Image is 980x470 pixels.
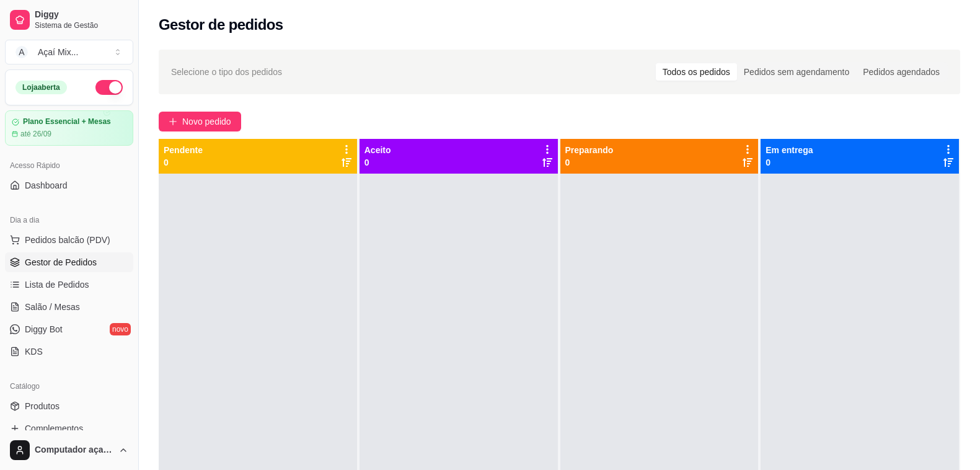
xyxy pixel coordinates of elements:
div: Dia a dia [5,210,133,230]
span: Diggy [35,9,128,20]
a: Salão / Mesas [5,297,133,317]
a: KDS [5,342,133,361]
span: Salão / Mesas [25,301,80,313]
button: Select a team [5,40,133,64]
div: Catálogo [5,376,133,396]
a: Diggy Botnovo [5,319,133,339]
span: Computador açaí Mix [35,445,113,456]
div: Loja aberta [15,81,67,94]
span: Diggy Bot [25,323,63,335]
button: Novo pedido [159,112,241,131]
p: Aceito [364,144,391,156]
article: até 26/09 [20,129,51,139]
span: Sistema de Gestão [35,20,128,30]
a: Complementos [5,419,133,438]
p: Em entrega [766,144,813,156]
span: Dashboard [25,179,68,192]
span: Selecione o tipo dos pedidos [171,65,282,79]
div: Acesso Rápido [5,156,133,175]
span: Novo pedido [182,115,231,128]
p: Preparando [565,144,614,156]
p: Pendente [164,144,203,156]
article: Plano Essencial + Mesas [23,117,111,126]
span: KDS [25,345,43,358]
a: Produtos [5,396,133,416]
p: 0 [364,156,391,169]
span: Gestor de Pedidos [25,256,97,268]
span: Pedidos balcão (PDV) [25,234,110,246]
div: Pedidos agendados [856,63,947,81]
span: Lista de Pedidos [25,278,89,291]
span: Complementos [25,422,83,435]
div: Pedidos sem agendamento [737,63,856,81]
button: Computador açaí Mix [5,435,133,465]
span: plus [169,117,177,126]
div: Todos os pedidos [656,63,737,81]
p: 0 [164,156,203,169]
a: DiggySistema de Gestão [5,5,133,35]
a: Dashboard [5,175,133,195]
button: Alterar Status [95,80,123,95]
a: Lista de Pedidos [5,275,133,295]
div: Açaí Mix ... [38,46,78,58]
span: A [15,46,28,58]
a: Gestor de Pedidos [5,252,133,272]
h2: Gestor de pedidos [159,15,283,35]
p: 0 [565,156,614,169]
button: Pedidos balcão (PDV) [5,230,133,250]
a: Plano Essencial + Mesasaté 26/09 [5,110,133,146]
span: Produtos [25,400,60,412]
p: 0 [766,156,813,169]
